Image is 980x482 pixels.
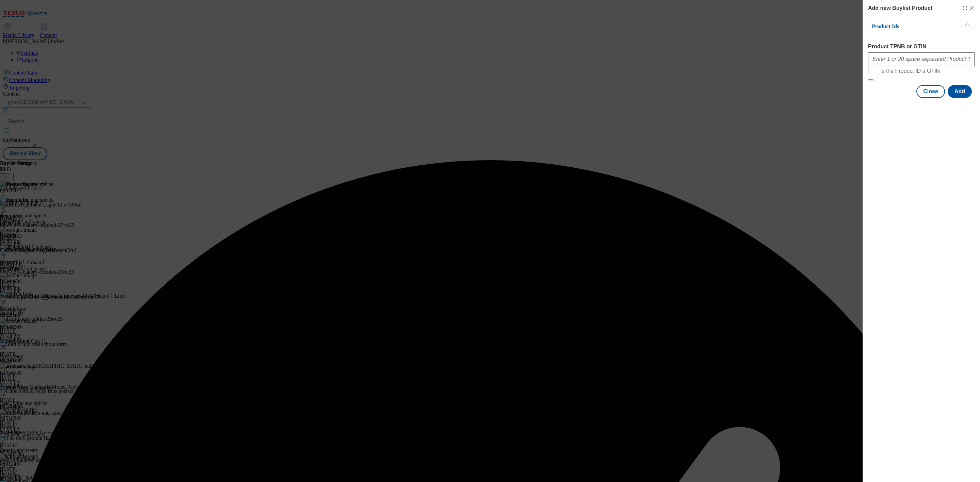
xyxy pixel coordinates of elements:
p: Product Ids [872,23,943,30]
span: Is the Product ID a GTIN [880,68,940,74]
h4: Add new Buylist Product [868,4,932,12]
button: Add [948,85,972,98]
input: Enter 1 or 20 space separated Product TPNB or GTIN [868,52,975,66]
button: Close [916,85,945,98]
label: Product TPNB or GTIN [868,44,975,50]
